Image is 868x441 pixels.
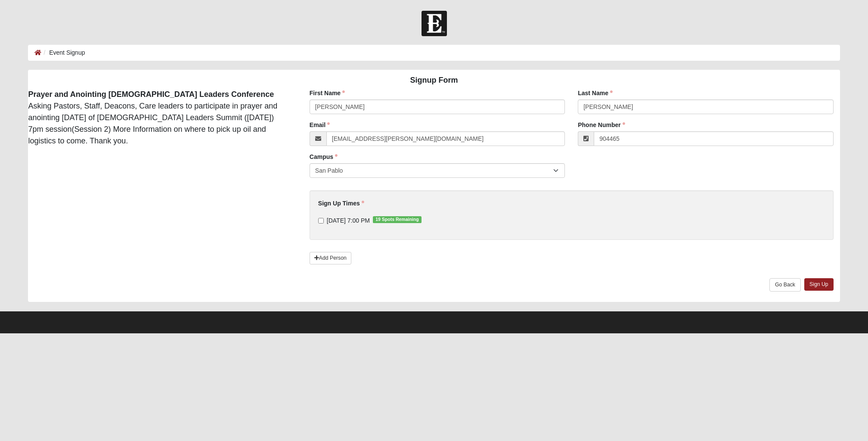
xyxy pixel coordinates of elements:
strong: Prayer and Anointing [DEMOGRAPHIC_DATA] Leaders Conference [28,90,274,99]
label: Email [310,121,330,129]
img: Church of Eleven22 Logo [422,11,447,36]
label: Phone Number [578,121,625,129]
a: Go Back [769,278,801,292]
a: Sign Up [804,278,834,291]
label: Campus [310,152,338,161]
label: Last Name [578,89,613,97]
a: Add Person [310,252,351,264]
li: Event Signup [41,48,85,57]
input: [DATE] 7:00 PM19 Spots Remaining [318,218,324,224]
span: 19 Spots Remaining [373,216,422,223]
h4: Signup Form [28,76,840,85]
span: [DATE] 7:00 PM [327,217,370,224]
div: Asking Pastors, Staff, Deacons, Care leaders to participate in prayer and anointing [DATE] of [DE... [22,89,296,147]
label: Sign Up Times [318,199,364,208]
label: First Name [310,89,345,97]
